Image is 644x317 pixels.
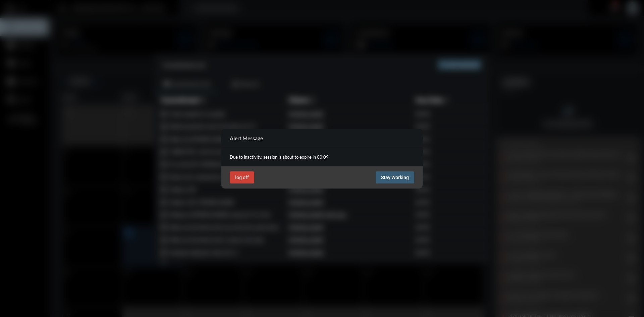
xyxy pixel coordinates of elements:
[381,175,409,180] span: Stay Working
[230,135,263,141] h2: Alert Message
[230,171,254,183] button: log off
[376,171,414,183] button: Stay Working
[230,154,414,160] p: Due to inactivity, session is about to expire in 00:09
[235,175,249,180] span: log off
